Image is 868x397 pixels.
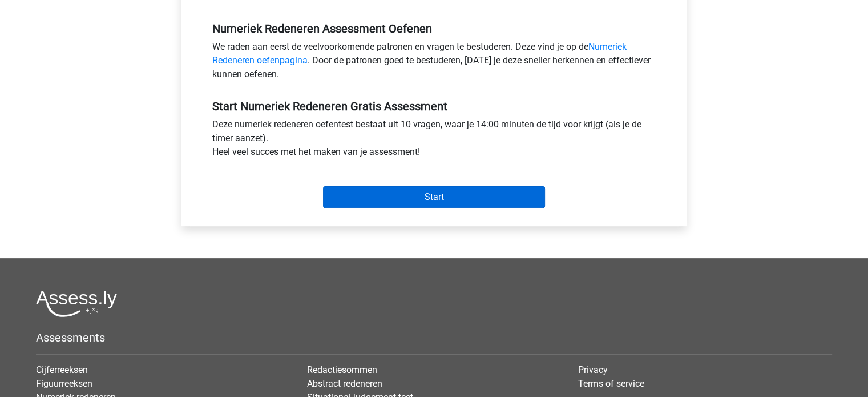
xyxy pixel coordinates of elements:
[212,22,656,35] h5: Numeriek Redeneren Assessment Oefenen
[36,290,117,317] img: Assessly logo
[212,41,627,66] a: Numeriek Redeneren oefenpagina
[36,364,88,375] a: Cijferreeksen
[212,99,656,113] h5: Start Numeriek Redeneren Gratis Assessment
[578,378,644,389] a: Terms of service
[307,378,382,389] a: Abstract redeneren
[323,186,545,208] input: Start
[307,364,377,375] a: Redactiesommen
[36,378,92,389] a: Figuurreeksen
[204,40,665,86] div: We raden aan eerst de veelvoorkomende patronen en vragen te bestuderen. Deze vind je op de . Door...
[36,331,832,344] h5: Assessments
[204,118,665,163] div: Deze numeriek redeneren oefentest bestaat uit 10 vragen, waar je 14:00 minuten de tijd voor krijg...
[578,364,608,375] a: Privacy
